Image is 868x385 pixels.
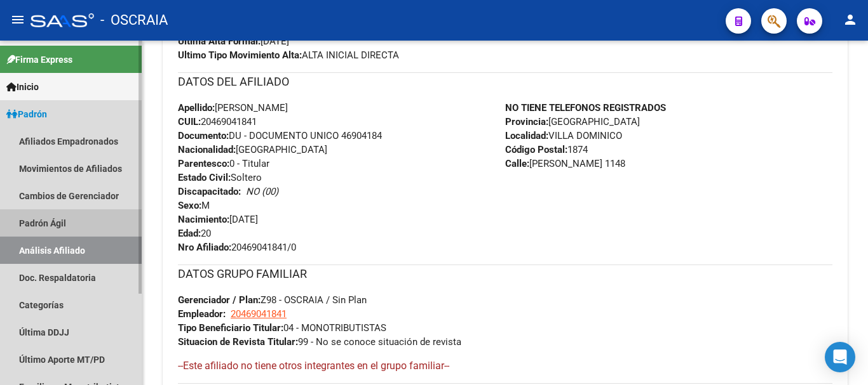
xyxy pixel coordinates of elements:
span: Z98 - OSCRAIA / Sin Plan [178,294,367,306]
span: [PERSON_NAME] [178,102,288,114]
strong: Apellido: [178,102,215,114]
span: Firma Express [6,53,72,67]
strong: CUIL: [178,116,201,127]
strong: Provincia: [505,116,548,127]
span: 04 - MONOTRIBUTISTAS [178,322,386,334]
i: NO (00) [246,186,278,197]
strong: Situacion de Revista Titular: [178,336,298,348]
strong: Edad: [178,228,201,239]
span: 20469041841 [178,116,257,127]
strong: Sexo: [178,200,201,211]
strong: Documento: [178,130,229,141]
span: DU - DOCUMENTO UNICO 46904184 [178,130,382,141]
strong: Código Postal: [505,144,567,155]
mat-icon: menu [10,12,25,27]
h3: DATOS GRUPO FAMILIAR [178,265,832,283]
span: [PERSON_NAME] 1148 [505,158,625,169]
span: Inicio [6,80,39,94]
strong: Parentesco: [178,158,229,169]
span: VILLA DOMINICO [505,130,622,141]
span: Padrón [6,107,47,121]
div: Open Intercom Messenger [825,342,855,372]
span: 20 [178,228,211,239]
strong: Tipo Beneficiario Titular: [178,322,283,334]
span: 99 - No se conoce situación de revista [178,336,461,348]
strong: Nacimiento: [178,214,229,225]
span: 1874 [505,144,588,155]
span: - OSCRAIA [100,6,168,34]
span: ALTA INICIAL DIRECTA [178,49,399,61]
strong: Empleador: [178,308,226,320]
span: [GEOGRAPHIC_DATA] [178,144,327,155]
span: Soltero [178,172,262,183]
span: [DATE] [178,36,289,47]
span: 20469041841/0 [178,242,296,253]
strong: Localidad: [505,130,548,141]
span: [DATE] [178,214,258,225]
h3: DATOS DEL AFILIADO [178,73,832,91]
span: [GEOGRAPHIC_DATA] [505,116,640,127]
span: 0 - Titular [178,158,269,169]
strong: Ultimo Tipo Movimiento Alta: [178,49,302,61]
strong: Calle: [505,158,529,169]
strong: Estado Civil: [178,172,231,183]
h4: --Este afiliado no tiene otros integrantes en el grupo familiar-- [178,359,832,373]
strong: Discapacitado: [178,186,241,197]
strong: NO TIENE TELEFONOS REGISTRADOS [505,102,666,114]
strong: Gerenciador / Plan: [178,294,261,306]
span: M [178,200,210,211]
mat-icon: person [843,12,858,27]
strong: Nro Afiliado: [178,242,231,253]
strong: Nacionalidad: [178,144,236,155]
span: 20469041841 [231,308,287,320]
strong: Última Alta Formal: [178,36,261,47]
